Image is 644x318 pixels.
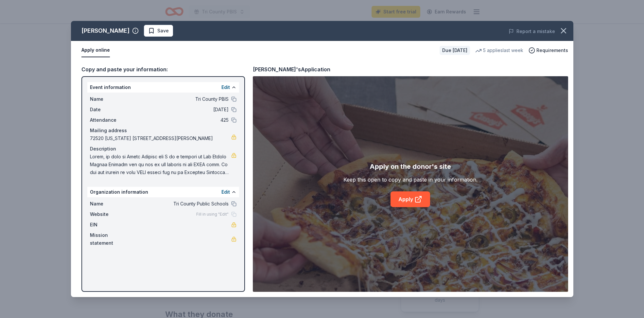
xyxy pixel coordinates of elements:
[370,161,451,172] div: Apply on the donor's site
[90,134,231,142] span: 72520 [US_STATE] [STREET_ADDRESS][PERSON_NAME]
[134,95,229,103] span: Tri County PBIS
[196,212,229,217] span: Fill in using "Edit"
[90,106,134,114] span: Date
[87,187,239,197] div: Organization information
[90,127,236,134] div: Mailing address
[529,46,568,54] button: Requirements
[253,65,330,74] div: [PERSON_NAME]'s Application
[81,65,245,74] div: Copy and paste your information:
[536,46,568,54] span: Requirements
[90,145,236,153] div: Description
[440,46,470,55] div: Due [DATE]
[90,95,134,103] span: Name
[90,200,134,208] span: Name
[343,176,478,184] div: Keep this open to copy and paste in your information.
[81,44,110,57] button: Apply online
[157,27,169,35] span: Save
[509,27,555,35] button: Report a mistake
[391,191,430,207] a: Apply
[90,153,231,176] span: Lorem, ip dolo si Ametc Adipisc eli S do e tempori ut Lab Etdolo Magnaa Enimadm ven qu nos ex ull...
[90,210,134,218] span: Website
[90,221,134,229] span: EIN
[81,26,130,36] div: [PERSON_NAME]
[221,83,230,91] button: Edit
[144,25,173,37] button: Save
[90,116,134,124] span: Attendance
[134,116,229,124] span: 425
[134,106,229,114] span: [DATE]
[221,188,230,196] button: Edit
[90,231,134,247] span: Mission statement
[475,46,523,54] div: 5 applies last week
[87,82,239,93] div: Event information
[134,200,229,208] span: Tri County Public Schools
